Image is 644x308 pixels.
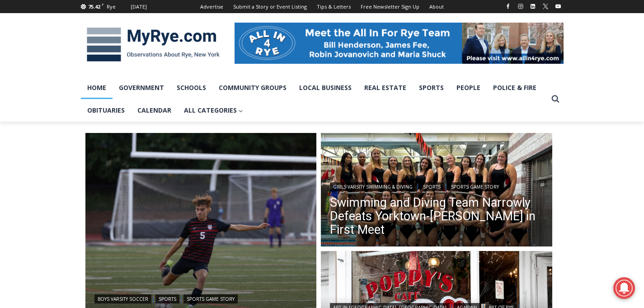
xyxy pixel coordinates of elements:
nav: Primary Navigation [81,76,547,122]
button: View Search Form [547,91,564,107]
a: Instagram [515,1,526,12]
a: People [450,76,487,99]
a: Obituaries [81,99,131,122]
a: X [540,1,551,12]
a: Sports Game Story [448,182,502,191]
img: All in for Rye [235,23,564,63]
a: Sports [420,182,444,191]
a: Government [113,76,170,99]
img: (PHOTO: The 2024 Rye - Rye Neck - Blind Brook Varsity Swimming Team.) [321,133,552,249]
a: Swimming and Diving Team Narrowly Defeats Yorktown-[PERSON_NAME] in First Meet [330,196,543,237]
a: Read More Swimming and Diving Team Narrowly Defeats Yorktown-Somers in First Meet [321,133,552,249]
span: F [102,2,104,7]
a: Calendar [131,99,178,122]
a: Facebook [503,1,513,12]
span: All Categories [184,105,243,115]
a: Linkedin [527,1,538,12]
a: Schools [170,76,212,99]
a: Local Business [293,76,358,99]
a: Boys Varsity Soccer [94,294,151,303]
a: Real Estate [358,76,413,99]
a: Sports [413,76,450,99]
div: | | [94,293,308,303]
div: [DATE] [131,3,147,11]
a: YouTube [553,1,564,12]
a: All Categories [178,99,249,122]
a: Sports [155,294,179,303]
div: Rye [107,3,116,11]
a: Community Groups [212,76,293,99]
a: Police & Fire [487,76,543,99]
span: 75.42 [88,3,100,10]
a: Home [81,76,113,99]
a: Sports Game Story [183,294,238,303]
img: MyRye.com [81,21,226,68]
a: Girls Varsity Swimming & Diving [330,182,416,191]
div: | | [330,180,543,191]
